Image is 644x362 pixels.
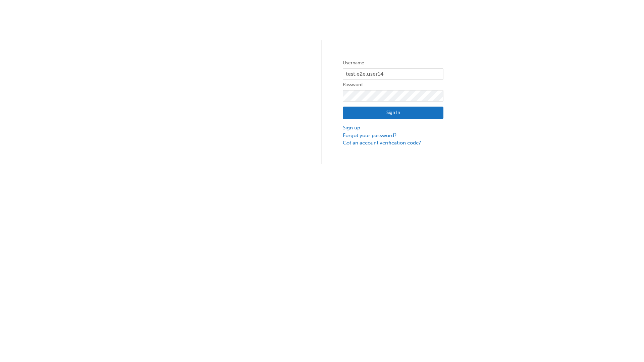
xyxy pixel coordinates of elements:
[343,124,443,132] a: Sign up
[343,107,443,119] button: Sign In
[201,94,301,101] img: Trak
[343,81,443,89] label: Password
[343,132,443,139] a: Forgot your password?
[343,68,443,80] input: Username
[343,59,443,67] label: Username
[343,139,443,147] a: Got an account verification code?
